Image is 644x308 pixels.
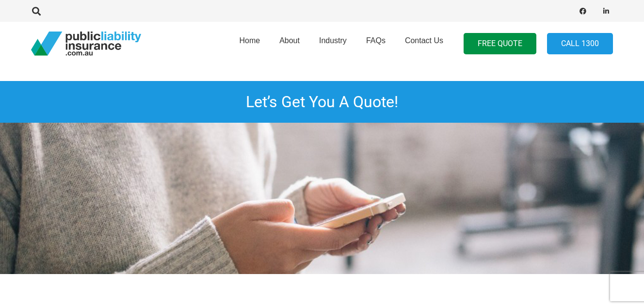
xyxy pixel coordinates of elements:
a: LinkedIn [599,4,613,18]
a: FAQs [356,19,395,68]
a: pli_logotransparent [31,32,141,56]
span: About [279,36,300,45]
a: Call 1300 [547,33,613,55]
a: Facebook [576,4,590,18]
span: FAQs [366,36,386,45]
a: About [270,19,309,68]
span: Contact Us [405,36,443,45]
a: Industry [309,19,356,68]
span: Industry [319,36,347,45]
span: Home [239,36,260,45]
a: Search [27,7,46,16]
a: FREE QUOTE [464,33,536,55]
a: Home [229,19,270,68]
a: Contact Us [395,19,453,68]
